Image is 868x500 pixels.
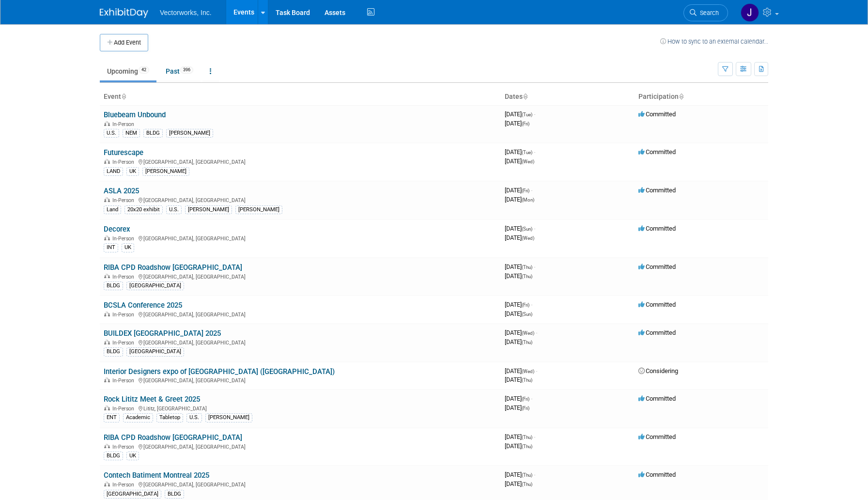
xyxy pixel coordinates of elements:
span: (Tue) [522,112,532,117]
span: [DATE] [505,110,535,118]
span: [DATE] [505,433,535,440]
span: [DATE] [505,367,537,375]
div: 20x20 exhibit [124,205,163,214]
a: RIBA CPD Roadshow [GEOGRAPHIC_DATA] [104,433,242,442]
img: In-Person Event [104,406,110,410]
span: (Sun) [522,226,532,232]
div: BLDG [165,490,184,499]
span: (Thu) [522,274,532,279]
div: BLDG [104,347,123,356]
span: - [531,395,532,402]
span: (Thu) [522,444,532,449]
img: ExhibitDay [100,8,148,18]
span: In-Person [112,377,137,384]
img: In-Person Event [104,235,110,240]
div: UK [122,243,134,252]
span: - [536,329,537,336]
div: Tabletop [156,413,183,422]
span: In-Person [112,121,137,127]
span: In-Person [112,312,137,318]
div: [GEOGRAPHIC_DATA] [126,281,184,290]
span: (Wed) [522,369,534,374]
span: Committed [638,225,676,232]
span: In-Person [112,159,137,165]
span: (Fri) [522,188,529,193]
img: In-Person Event [104,340,110,344]
span: (Wed) [522,235,534,241]
span: [DATE] [505,301,532,308]
th: Event [100,89,501,105]
div: LAND [104,167,123,176]
span: (Tue) [522,150,532,155]
span: - [534,263,535,270]
span: (Thu) [522,482,532,487]
span: (Thu) [522,377,532,383]
span: - [534,110,535,118]
img: In-Person Event [104,159,110,164]
span: [DATE] [505,272,532,280]
span: In-Person [112,235,137,242]
span: Committed [638,433,676,440]
span: [DATE] [505,225,535,232]
span: (Thu) [522,340,532,345]
th: Dates [501,89,635,105]
span: (Thu) [522,435,532,440]
span: [DATE] [505,157,534,165]
span: 42 [139,66,149,74]
a: Sort by Participation Type [679,93,683,100]
span: [DATE] [505,480,532,487]
div: BLDG [104,281,123,290]
span: [DATE] [505,376,532,383]
span: (Thu) [522,472,532,478]
span: [DATE] [505,395,532,402]
div: UK [126,167,139,176]
div: [GEOGRAPHIC_DATA], [GEOGRAPHIC_DATA] [104,234,497,242]
span: Committed [638,263,676,270]
div: U.S. [186,413,202,422]
span: [DATE] [505,404,529,411]
span: (Thu) [522,265,532,270]
div: Lititz, [GEOGRAPHIC_DATA] [104,404,497,412]
span: - [534,433,535,440]
span: (Sun) [522,312,532,317]
img: In-Person Event [104,274,110,279]
div: Land [104,205,121,214]
span: [DATE] [505,471,535,478]
span: Search [697,9,719,16]
div: [PERSON_NAME] [166,129,213,138]
div: [GEOGRAPHIC_DATA], [GEOGRAPHIC_DATA] [104,338,497,346]
img: In-Person Event [104,121,110,126]
a: How to sync to an external calendar... [660,38,768,45]
div: [PERSON_NAME] [142,167,189,176]
img: In-Person Event [104,377,110,382]
div: BLDG [143,129,163,138]
span: Committed [638,148,676,156]
div: [GEOGRAPHIC_DATA], [GEOGRAPHIC_DATA] [104,442,497,450]
span: - [534,225,535,232]
a: Contech Batiment Montreal 2025 [104,471,209,480]
span: [DATE] [505,187,532,194]
span: [DATE] [505,338,532,345]
img: In-Person Event [104,482,110,486]
span: - [531,301,532,308]
span: (Wed) [522,330,534,336]
span: [DATE] [505,442,532,450]
button: Add Event [100,34,148,51]
div: [PERSON_NAME] [185,205,232,214]
div: U.S. [104,129,119,138]
span: [DATE] [505,234,534,241]
img: Jennifer Hart [741,3,759,22]
a: Sort by Event Name [121,93,126,100]
div: UK [126,452,139,460]
span: - [534,148,535,156]
span: (Fri) [522,121,529,126]
a: Upcoming42 [100,62,156,80]
a: Decorex [104,225,130,234]
div: INT [104,243,118,252]
span: [DATE] [505,310,532,317]
img: In-Person Event [104,444,110,449]
div: [GEOGRAPHIC_DATA], [GEOGRAPHIC_DATA] [104,196,497,203]
a: Sort by Start Date [523,93,527,100]
a: RIBA CPD Roadshow [GEOGRAPHIC_DATA] [104,263,242,272]
a: Futurescape [104,148,143,157]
